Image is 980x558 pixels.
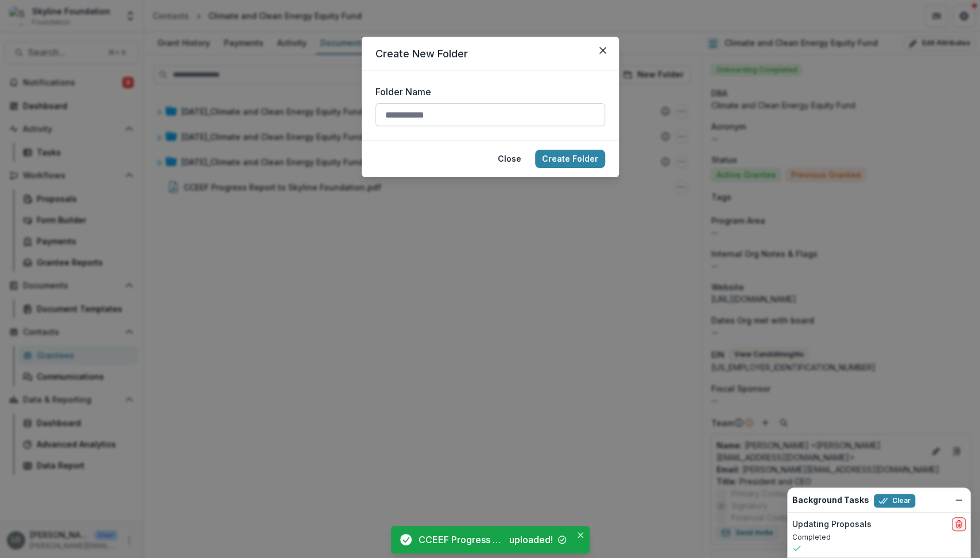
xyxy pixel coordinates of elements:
button: Close [491,150,528,168]
div: CCEEF Progress Report to Skyline Foundation.pdf [419,533,505,547]
div: uploaded! [509,533,553,547]
p: Completed [792,532,966,543]
button: Close [594,41,612,60]
button: Create Folder [535,150,605,168]
button: Clear [874,494,915,508]
h2: Updating Proposals [792,520,871,529]
button: Close [574,528,587,542]
button: delete [952,517,966,531]
label: Folder Name [375,85,598,99]
h2: Background Tasks [792,495,869,505]
button: Dismiss [952,493,966,507]
header: Create New Folder [362,37,619,71]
